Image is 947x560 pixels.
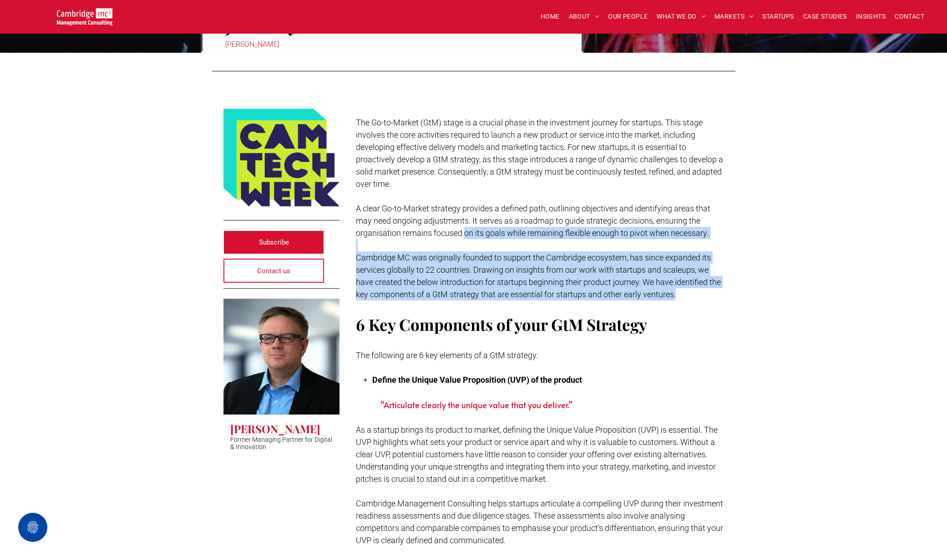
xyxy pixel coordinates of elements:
span: Subscribe [259,231,289,254]
a: Contact us [223,259,324,282]
span: The Go-to-Market (GtM) stage is a crucial phase in the investment journey for startups. This stag... [356,118,723,189]
a: STARTUPS [758,10,798,24]
span: 6 Key Components of your GtM Strategy [356,314,647,335]
a: HOME [536,10,564,24]
span: As a startup brings its product to market, defining the Unique Value Proposition (UVP) is essenti... [356,425,718,484]
a: Your Business Transformed | Cambridge Management Consulting [57,10,113,19]
p: Former Managing Partner for Digital & Innovation [230,436,333,450]
span: “Articulate clearly the unique value that you deliver.” [380,399,572,410]
a: MARKETS [710,10,758,24]
a: WHAT WE DO [652,10,710,24]
span: A clear Go-to-Market strategy provides a defined path, outlining objectives and identifying areas... [356,204,710,238]
h3: [PERSON_NAME] [230,421,320,436]
div: [PERSON_NAME] [225,38,559,51]
img: A graphic logo with the words CAM TECH WEEK in bold, dark blue capital letters on a lime green an... [223,109,339,206]
span: Contact us [257,260,290,282]
span: Cambridge MC was originally founded to support the Cambridge ecosystem, has since expanded its se... [356,253,721,299]
span: Cambridge Management Consulting helps startups articulate a compelling UVP during their investmen... [356,499,723,545]
a: CASE STUDIES [799,10,851,24]
a: David Lewis [223,299,339,415]
a: ABOUT [564,10,604,24]
img: Go to Homepage [57,8,113,25]
a: CONTACT [890,10,929,24]
strong: Define the Unique Value Proposition (UVP) of the product [372,375,582,385]
a: Subscribe [223,230,324,254]
a: INSIGHTS [851,10,890,24]
a: OUR PEOPLE [603,10,652,24]
span: The following are 6 key elements of a GtM strategy: [356,350,538,360]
